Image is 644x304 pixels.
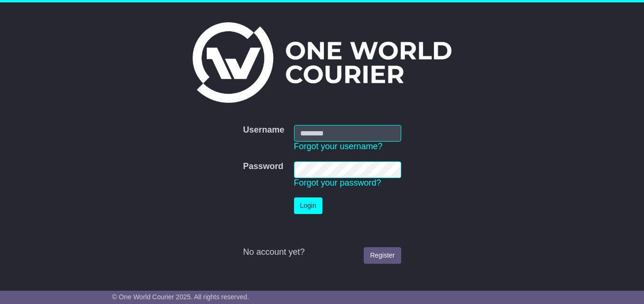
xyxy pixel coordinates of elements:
[193,22,451,103] img: One World
[294,178,381,188] a: Forgot your password?
[364,247,401,264] a: Register
[294,142,383,151] a: Forgot your username?
[294,197,322,214] button: Login
[112,293,249,301] span: © One World Courier 2025. All rights reserved.
[243,125,284,135] label: Username
[243,161,283,172] label: Password
[243,247,401,258] div: No account yet?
